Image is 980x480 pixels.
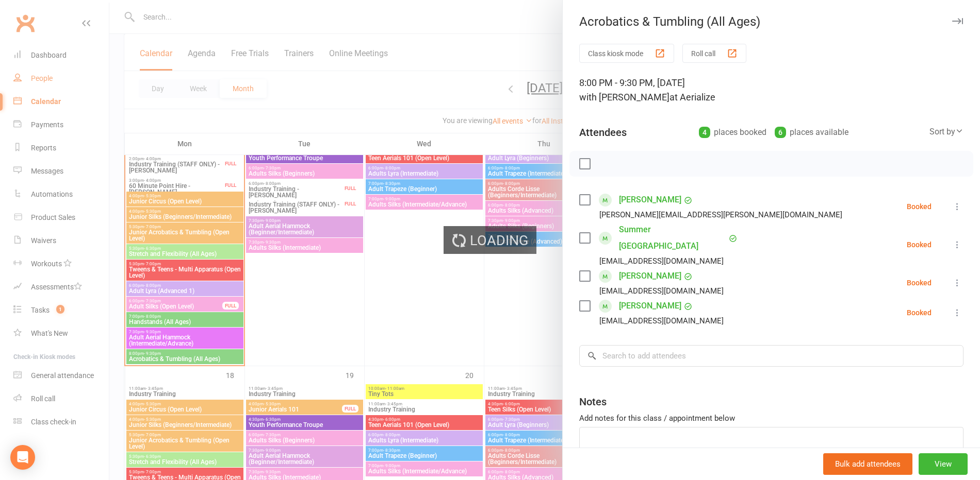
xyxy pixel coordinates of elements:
[599,208,842,221] div: [PERSON_NAME][EMAIL_ADDRESS][PERSON_NAME][DOMAIN_NAME]
[579,76,963,105] div: 8:00 PM - 9:30 PM, [DATE]
[823,453,912,475] button: Bulk add attendees
[699,127,710,138] div: 4
[619,221,726,254] a: Summer [GEOGRAPHIC_DATA]
[579,345,963,367] input: Search to add attendees
[907,279,932,286] div: Booked
[699,125,766,140] div: places booked
[599,314,724,328] div: [EMAIL_ADDRESS][DOMAIN_NAME]
[775,125,848,140] div: places available
[919,453,968,475] button: View
[579,92,669,102] span: with [PERSON_NAME]
[579,125,627,140] div: Attendees
[669,92,715,102] span: at Aerialize
[563,14,980,29] div: Acrobatics & Tumbling (All Ages)
[682,44,746,63] button: Roll call
[599,254,724,268] div: [EMAIL_ADDRESS][DOMAIN_NAME]
[619,192,681,208] a: [PERSON_NAME]
[579,395,607,409] div: Notes
[10,445,35,470] div: Open Intercom Messenger
[619,298,681,314] a: [PERSON_NAME]
[907,309,932,316] div: Booked
[907,241,932,248] div: Booked
[619,268,681,284] a: [PERSON_NAME]
[929,125,963,139] div: Sort by
[579,44,674,63] button: Class kiosk mode
[599,284,724,298] div: [EMAIL_ADDRESS][DOMAIN_NAME]
[579,412,963,424] div: Add notes for this class / appointment below
[775,127,786,138] div: 6
[907,203,932,210] div: Booked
